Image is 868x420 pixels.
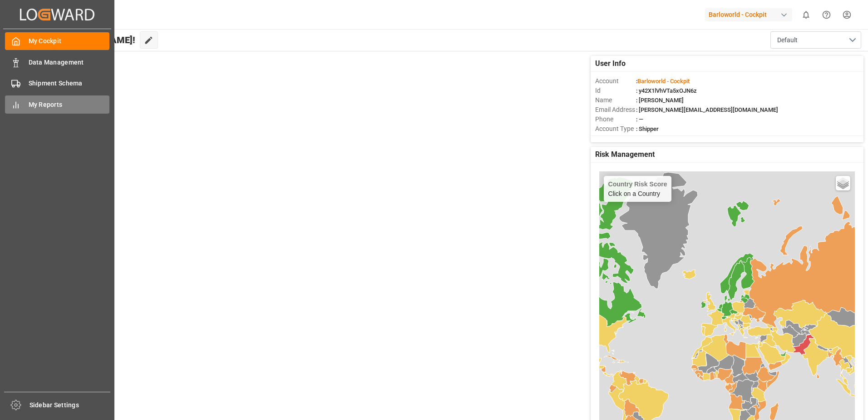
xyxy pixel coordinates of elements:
[836,176,850,190] a: Layers
[595,86,636,95] span: Id
[636,87,697,94] span: : y42X1lVhVTa5xOJN6z
[29,100,110,110] span: My Reports
[770,31,861,49] button: open menu
[29,36,110,46] span: My Cockpit
[29,79,110,88] span: Shipment Schema
[636,116,643,123] span: : —
[777,35,798,45] span: Default
[38,31,135,49] span: Hello [PERSON_NAME]!
[636,125,659,132] span: : Shipper
[595,115,636,124] span: Phone
[595,124,636,134] span: Account Type
[608,180,667,197] div: Click on a Country
[30,400,111,410] span: Sidebar Settings
[5,32,109,50] a: My Cockpit
[595,58,626,69] span: User Info
[29,58,110,67] span: Data Management
[595,76,636,86] span: Account
[595,95,636,105] span: Name
[637,78,690,85] span: Barloworld - Cockpit
[5,95,109,113] a: My Reports
[608,180,667,188] h4: Country Risk Score
[5,75,109,92] a: Shipment Schema
[595,149,655,160] span: Risk Management
[636,106,778,113] span: : [PERSON_NAME][EMAIL_ADDRESS][DOMAIN_NAME]
[5,53,109,71] a: Data Management
[636,78,690,85] span: :
[636,97,684,104] span: : [PERSON_NAME]
[595,105,636,115] span: Email Address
